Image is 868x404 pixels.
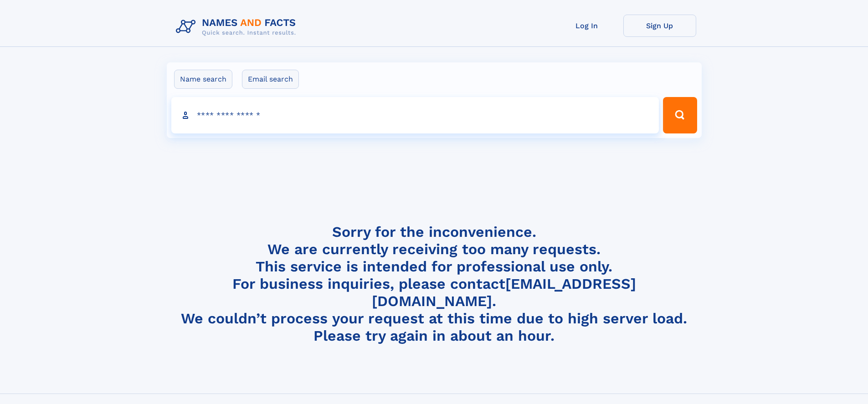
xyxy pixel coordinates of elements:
[171,97,659,133] input: search input
[174,70,232,89] label: Name search
[172,223,696,345] h4: Sorry for the inconvenience. We are currently receiving too many requests. This service is intend...
[623,15,696,37] a: Sign Up
[242,70,299,89] label: Email search
[663,97,697,133] button: Search Button
[172,15,303,39] img: Logo Names and Facts
[550,15,623,37] a: Log In
[372,275,636,310] a: [EMAIL_ADDRESS][DOMAIN_NAME]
